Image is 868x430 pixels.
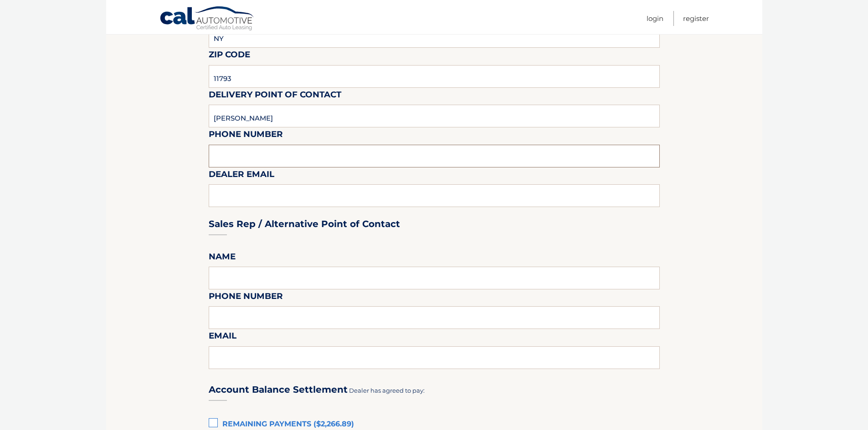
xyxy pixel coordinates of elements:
[159,6,255,32] a: Cal Automotive
[209,48,250,65] label: Zip Code
[209,167,274,184] label: Dealer Email
[209,250,236,267] label: Name
[209,384,348,395] h3: Account Balance Settlement
[209,127,283,144] label: Phone Number
[647,11,663,26] a: Login
[683,11,709,26] a: Register
[209,329,236,346] label: Email
[209,218,400,230] h3: Sales Rep / Alternative Point of Contact
[349,387,425,394] span: Dealer has agreed to pay:
[209,289,283,306] label: Phone Number
[209,88,341,105] label: Delivery Point of Contact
